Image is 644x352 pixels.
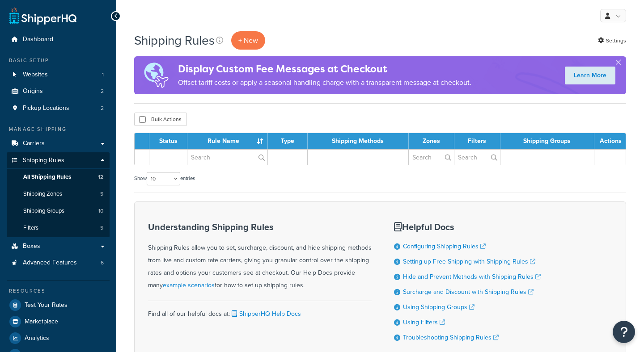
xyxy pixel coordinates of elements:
a: Shipping Zones 5 [7,186,110,202]
span: 1 [102,71,104,79]
span: Shipping Groups [23,207,64,215]
a: Advanced Features 6 [7,255,110,271]
a: Hide and Prevent Methods with Shipping Rules [403,272,541,281]
a: Pickup Locations 2 [7,100,110,117]
h3: Understanding Shipping Rules [148,222,372,232]
p: Offset tariff costs or apply a seasonal handling charge with a transparent message at checkout. [178,76,471,89]
li: Websites [7,67,110,83]
th: Zones [409,133,454,149]
span: Filters [23,224,38,232]
li: Pickup Locations [7,100,110,117]
span: 5 [100,224,103,232]
li: Shipping Zones [7,186,110,202]
li: Shipping Rules [7,152,110,237]
a: Boxes [7,238,110,255]
a: All Shipping Rules 12 [7,169,110,185]
label: Show entries [134,172,195,185]
li: All Shipping Rules [7,169,110,185]
button: Bulk Actions [134,113,186,126]
th: Type [268,133,308,149]
span: Shipping Rules [23,157,64,164]
a: Shipping Groups 10 [7,203,110,219]
th: Rule Name [187,133,268,149]
a: Dashboard [7,31,110,48]
a: Using Shipping Groups [403,302,475,312]
div: Resources [7,287,110,295]
span: 5 [100,190,103,198]
span: Analytics [25,335,49,342]
select: Showentries [147,172,180,185]
a: Origins 2 [7,83,110,100]
a: Marketplace [7,314,110,330]
span: Boxes [23,243,40,250]
h1: Shipping Rules [134,32,215,49]
li: Origins [7,83,110,100]
span: All Shipping Rules [23,173,71,181]
span: 2 [101,105,104,112]
th: Status [149,133,187,149]
span: Marketplace [25,318,58,326]
th: Actions [594,133,626,149]
th: Shipping Methods [308,133,408,149]
div: Shipping Rules allow you to set, surcharge, discount, and hide shipping methods from live and cus... [148,222,372,292]
span: 2 [101,88,104,95]
input: Search [187,150,267,165]
div: Find all of our helpful docs at: [148,301,372,320]
span: Websites [23,71,48,79]
a: example scenarios [163,281,215,290]
span: Shipping Zones [23,190,62,198]
h3: Helpful Docs [394,222,541,232]
span: Origins [23,88,43,95]
span: 10 [98,207,103,215]
button: Open Resource Center [613,321,635,343]
a: Shipping Rules [7,152,110,169]
th: Filters [454,133,500,149]
a: Setting up Free Shipping with Shipping Rules [403,257,535,266]
a: Configuring Shipping Rules [403,242,486,251]
a: Troubleshooting Shipping Rules [403,333,499,342]
a: Surcharge and Discount with Shipping Rules [403,287,534,297]
li: Advanced Features [7,255,110,271]
span: Test Your Rates [25,302,68,309]
a: Websites 1 [7,67,110,83]
input: Search [454,150,500,165]
a: Settings [598,34,626,47]
span: 12 [98,173,103,181]
a: Carriers [7,135,110,152]
a: Using Filters [403,318,445,327]
li: Shipping Groups [7,203,110,219]
img: duties-banner-06bc72dcb5fe05cb3f9472aba00be2ae8eb53ab6f0d8bb03d382ba314ac3c341.png [134,56,178,94]
li: Filters [7,220,110,236]
div: Basic Setup [7,57,110,64]
th: Shipping Groups [500,133,594,149]
a: Analytics [7,330,110,346]
span: Carriers [23,140,45,147]
span: 6 [101,259,104,267]
span: Pickup Locations [23,105,69,112]
a: ShipperHQ Help Docs [230,309,301,318]
input: Search [409,150,454,165]
span: Dashboard [23,36,53,43]
a: Test Your Rates [7,297,110,313]
div: Manage Shipping [7,126,110,133]
span: Advanced Features [23,259,77,267]
a: Learn More [565,67,615,84]
a: ShipperHQ Home [9,7,76,25]
p: + New [231,31,265,50]
h4: Display Custom Fee Messages at Checkout [178,62,471,76]
a: Filters 5 [7,220,110,236]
